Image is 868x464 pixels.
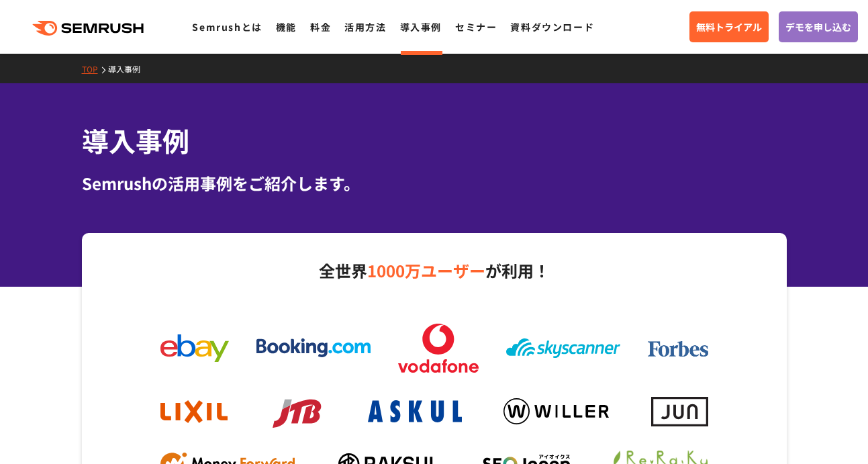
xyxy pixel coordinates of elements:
[82,171,787,195] div: Semrushの活用事例をご紹介します。
[192,20,262,34] a: Semrushとは
[779,11,858,42] a: デモを申し込む
[398,324,479,373] img: vodafone
[503,398,609,424] img: willer
[648,341,708,357] img: forbes
[108,63,150,75] a: 導入事例
[506,338,620,358] img: skyscanner
[160,334,229,362] img: ebay
[696,19,762,34] span: 無料トライアル
[82,121,787,160] h1: 導入事例
[785,19,851,34] span: デモを申し込む
[651,397,708,426] img: jun
[147,257,722,285] p: 全世界 が利用！
[82,63,108,75] a: TOP
[344,20,386,34] a: 活用方法
[160,400,228,423] img: lixil
[510,20,594,34] a: 資料ダウンロード
[367,259,485,282] span: 1000万ユーザー
[310,20,331,34] a: 料金
[689,11,769,42] a: 無料トライアル
[368,400,462,422] img: askul
[400,20,442,34] a: 導入事例
[276,20,297,34] a: 機能
[455,20,497,34] a: セミナー
[256,338,371,357] img: booking
[269,393,326,431] img: jtb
